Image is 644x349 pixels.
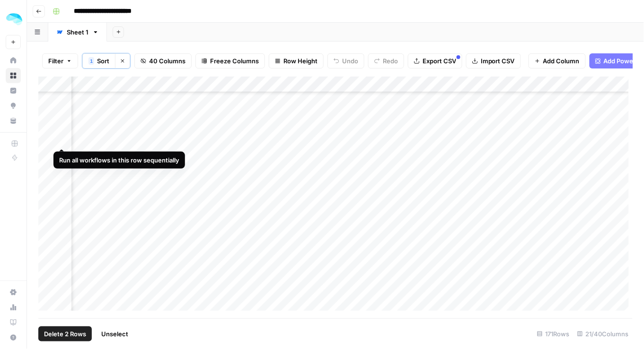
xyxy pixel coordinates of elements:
a: Sheet 1 [48,23,107,42]
span: Sort [97,56,109,66]
button: Redo [368,53,404,68]
img: ColdiQ Logo [6,11,23,28]
a: Your Data [6,113,21,128]
a: Settings [6,285,21,300]
a: Insights [6,83,21,98]
button: Row Height [269,53,324,68]
span: 1 [90,57,93,65]
a: Learning Hub [6,315,21,330]
div: 1 [88,57,94,65]
div: Sheet 1 [67,27,88,37]
button: Filter [42,53,78,68]
span: Redo [383,56,398,66]
a: Home [6,53,21,68]
a: Browse [6,68,21,83]
button: Freeze Columns [195,53,265,68]
span: Undo [342,56,358,66]
a: Usage [6,300,21,315]
span: Freeze Columns [210,56,259,66]
button: Undo [327,53,364,68]
a: Opportunities [6,98,21,113]
div: 21/40 Columns [573,326,633,341]
button: Help + Support [6,330,21,345]
span: Filter [48,56,63,66]
span: Delete 2 Rows [44,329,86,339]
button: 1Sort [82,53,115,68]
span: Export CSV [423,56,456,66]
div: Run all workflows in this row sequentially [59,155,179,165]
button: Workspace: ColdiQ [6,8,21,31]
div: 171 Rows [533,326,573,341]
button: Export CSV [408,53,462,68]
button: Import CSV [466,53,521,68]
span: Unselect [101,329,128,339]
button: Delete 2 Rows [38,326,92,341]
button: Unselect [96,326,134,341]
span: Import CSV [481,56,515,66]
button: 40 Columns [134,53,192,68]
button: Add Column [529,53,586,68]
span: Row Height [283,56,318,66]
span: 40 Columns [149,56,185,66]
span: Add Column [543,56,580,66]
